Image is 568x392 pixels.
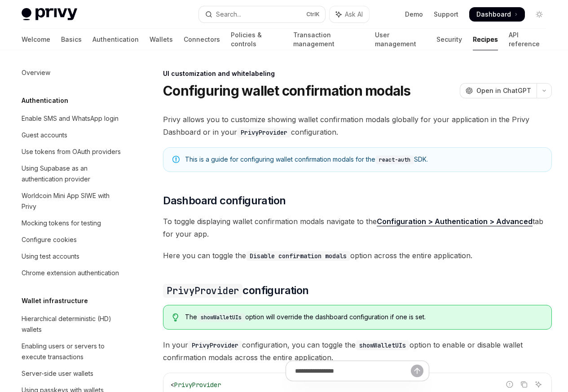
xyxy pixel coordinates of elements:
[22,251,79,262] div: Using test accounts
[14,144,129,160] a: Use tokens from OAuth providers
[197,313,245,322] code: showWalletUIs
[199,6,325,22] button: Open search
[356,340,409,350] code: showWalletUIs
[469,7,525,22] a: Dashboard
[246,251,350,261] code: Disable confirmation modals
[22,29,50,50] a: Welcome
[22,67,50,78] div: Overview
[163,83,411,99] h1: Configuring wallet confirmation modals
[473,29,498,50] a: Recipes
[14,366,129,382] a: Server-side user wallets
[345,10,363,19] span: Ask AI
[14,311,129,338] a: Hierarchical deterministic (HD) wallets
[163,215,552,240] span: To toggle displaying wallet confirmation modals navigate to the tab for your app.
[293,29,365,50] a: Transaction management
[163,284,242,298] code: PrivyProvider
[14,160,129,187] a: Using Supabase as an authentication provider
[14,215,129,231] a: Mocking tokens for testing
[22,234,77,245] div: Configure cookies
[163,339,552,364] span: In your configuration, you can toggle the option to enable or disable wallet confirmation modals ...
[92,29,139,50] a: Authentication
[14,338,129,365] a: Enabling users or servers to execute transactions
[14,110,129,127] a: Enable SMS and WhatsApp login
[377,217,533,226] a: Configuration > Authentication > Advanced
[14,188,129,215] a: Worldcoin Mini App SIWE with Privy
[14,65,129,81] a: Overview
[22,268,119,278] div: Chrome extension authentication
[172,313,179,322] svg: Tip
[405,10,423,19] a: Demo
[476,86,531,95] span: Open in ChatGPT
[22,341,124,362] div: Enabling users or servers to execute transactions
[22,113,119,124] div: Enable SMS and WhatsApp login
[163,194,286,208] span: Dashboard configuration
[14,127,129,143] a: Guest accounts
[188,340,242,350] code: PrivyProvider
[184,29,220,50] a: Connectors
[22,313,124,335] div: Hierarchical deterministic (HD) wallets
[22,8,77,21] img: light logo
[22,163,124,185] div: Using Supabase as an authentication provider
[330,6,369,22] button: Toggle assistant panel
[163,249,552,262] span: Here you can toggle the option across the entire application.
[22,95,68,106] h5: Authentication
[509,29,546,50] a: API reference
[14,265,129,281] a: Chrome extension authentication
[375,155,414,164] code: react-auth
[436,29,462,50] a: Security
[295,361,411,381] input: Ask a question...
[22,146,121,157] div: Use tokens from OAuth providers
[14,248,129,264] a: Using test accounts
[306,11,320,18] span: Ctrl K
[150,29,173,50] a: Wallets
[22,218,101,229] div: Mocking tokens for testing
[14,232,129,248] a: Configure cookies
[476,10,511,19] span: Dashboard
[22,295,88,306] h5: Wallet infrastructure
[185,155,542,164] div: This is a guide for configuring wallet confirmation modals for the SDK.
[22,190,124,212] div: Worldcoin Mini App SIWE with Privy
[61,29,82,50] a: Basics
[185,313,542,322] div: The option will override the dashboard configuration if one is set.
[22,368,93,379] div: Server-side user wallets
[172,156,180,163] svg: Note
[375,29,426,50] a: User management
[163,113,552,138] span: Privy allows you to customize showing wallet confirmation modals globally for your application in...
[231,29,282,50] a: Policies & controls
[163,69,552,78] div: UI customization and whitelabeling
[460,83,537,98] button: Open in ChatGPT
[411,365,423,377] button: Send message
[163,283,308,298] span: configuration
[22,130,67,141] div: Guest accounts
[216,9,241,20] div: Search...
[237,128,291,137] code: PrivyProvider
[434,10,458,19] a: Support
[532,7,546,22] button: Toggle dark mode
